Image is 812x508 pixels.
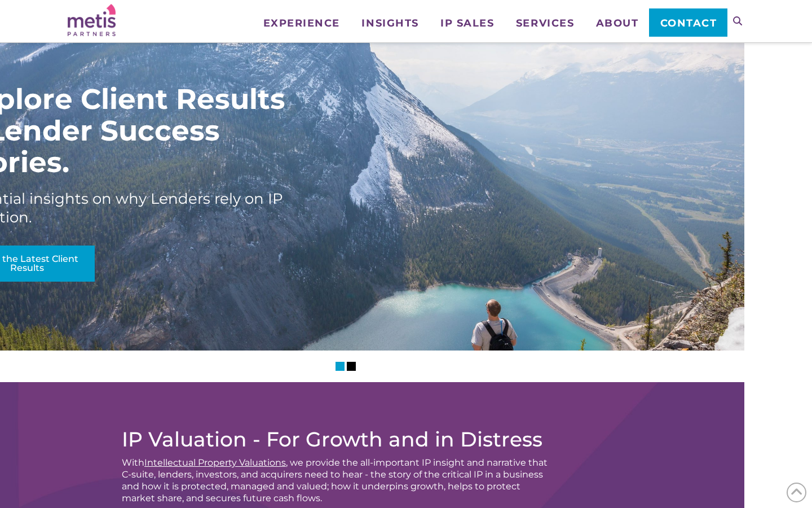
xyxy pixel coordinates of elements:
a: Contact [649,8,727,37]
span: About [596,18,639,28]
h2: IP Valuation - For Growth and in Distress [122,427,555,451]
span: Contact [660,18,717,28]
img: Metis Partners [68,4,116,36]
span: Back to Top [787,483,806,502]
li: Slider Page 2 [347,362,356,371]
div: With , we provide the all-important IP insight and narrative that C-suite, lenders, investors, an... [122,457,555,504]
span: Insights [361,18,418,28]
span: IP Sales [440,18,494,28]
span: Services [516,18,574,28]
span: Experience [263,18,340,28]
li: Slider Page 1 [336,362,345,371]
a: Intellectual Property Valuations [144,457,286,468]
